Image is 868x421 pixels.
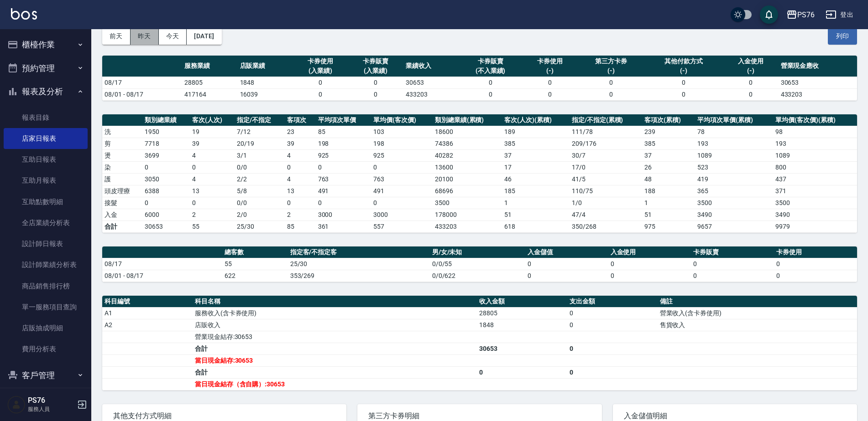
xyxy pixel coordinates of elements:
td: 0 [459,77,522,88]
td: 30653 [477,343,567,354]
button: 登出 [822,6,857,23]
td: 0 [348,88,403,100]
div: 卡券販賣 [350,56,401,66]
a: 報表目錄 [4,107,88,128]
th: 類別總業績(累積) [433,114,502,126]
td: 營業收入(含卡券使用) [658,307,857,319]
th: 指定客/不指定客 [288,246,430,258]
td: 0/0/622 [430,270,525,282]
td: 85 [316,126,371,138]
td: 16039 [238,88,293,100]
div: (-) [524,66,575,76]
a: 費用分析表 [4,339,88,359]
td: 98 [773,126,857,138]
td: 0 [723,88,778,100]
td: 6388 [142,185,190,197]
div: (-) [725,66,776,76]
th: 卡券使用 [774,246,857,258]
span: 入金儲值明細 [624,411,846,421]
img: Logo [11,8,37,20]
td: 925 [371,149,433,161]
td: 3500 [695,197,773,209]
td: 0 [567,307,658,319]
td: 0 [644,88,723,100]
td: 4 [190,173,235,185]
div: 入金使用 [725,56,776,66]
td: 7 / 12 [235,126,285,138]
a: 店販抽成明細 [4,318,88,339]
a: 全店業績分析表 [4,212,88,233]
td: 0 [774,258,857,270]
td: 189 [502,126,569,138]
div: (-) [580,66,642,76]
td: 25/30 [288,258,430,270]
th: 支出金額 [567,296,658,308]
td: 1848 [477,319,567,331]
td: 3050 [142,173,190,185]
th: 收入金額 [477,296,567,308]
th: 客次(人次) [190,114,235,126]
td: 0 [691,258,774,270]
td: 3 / 1 [235,149,285,161]
td: 2 [190,209,235,221]
td: 0 [285,197,315,209]
td: 0 [525,270,608,282]
td: 1089 [695,149,773,161]
td: 74386 [433,138,502,149]
button: PS76 [783,5,818,24]
table: a dense table [102,114,857,233]
td: 0 [567,319,658,331]
td: 08/01 - 08/17 [102,270,222,282]
td: 41 / 5 [570,173,642,185]
td: 0 [567,343,658,354]
td: 46 [502,173,569,185]
td: 1 [502,197,569,209]
td: 0 [723,77,778,88]
td: 800 [773,161,857,173]
td: 19 [190,126,235,138]
td: 111 / 78 [570,126,642,138]
td: 419 [695,173,773,185]
td: 08/17 [102,258,222,270]
td: 353/269 [288,270,430,282]
th: 單均價(客次價)(累積) [773,114,857,126]
td: 0 [293,77,348,88]
td: 68696 [433,185,502,197]
td: 198 [371,138,433,149]
td: 433203 [403,88,459,100]
td: 198 [316,138,371,149]
a: 單一服務項目查詢 [4,297,88,318]
td: 店販收入 [193,319,477,331]
th: 客項次(累積) [642,114,695,126]
td: 0 [522,88,577,100]
table: a dense table [102,246,857,282]
td: 18600 [433,126,502,138]
td: 48 [642,173,695,185]
th: 男/女/未知 [430,246,525,258]
td: 13 [285,185,315,197]
button: 櫃檯作業 [4,33,88,56]
td: 1950 [142,126,190,138]
td: 染 [102,161,142,173]
td: 13600 [433,161,502,173]
table: a dense table [102,296,857,390]
td: 入金 [102,209,142,221]
td: 39 [285,138,315,149]
td: 3490 [773,209,857,221]
td: 0 [348,77,403,88]
td: 5 / 8 [235,185,285,197]
td: 0 [608,258,691,270]
td: 371 [773,185,857,197]
td: 4 [190,149,235,161]
th: 指定/不指定 [235,114,285,126]
button: 報表及分析 [4,80,88,103]
div: PS76 [797,9,815,21]
td: 110 / 75 [570,185,642,197]
td: 洗 [102,126,142,138]
td: 0 [522,77,577,88]
td: 185 [502,185,569,197]
th: 服務業績 [182,56,237,77]
td: 3500 [433,197,502,209]
div: 第三方卡券 [580,56,642,66]
td: 20 / 19 [235,138,285,149]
